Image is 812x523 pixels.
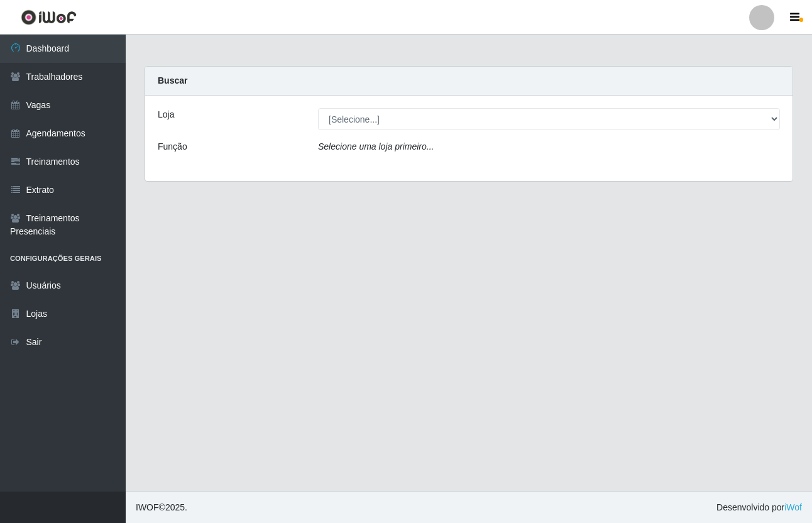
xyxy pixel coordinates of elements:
label: Função [158,140,187,153]
a: iWof [784,502,802,512]
img: CoreUI Logo [21,9,77,25]
span: IWOF [136,502,159,512]
strong: Buscar [158,75,187,85]
i: Selecione uma loja primeiro... [318,141,434,151]
label: Loja [158,108,174,121]
span: Desenvolvido por [716,501,802,514]
span: © 2025 . [136,501,187,514]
